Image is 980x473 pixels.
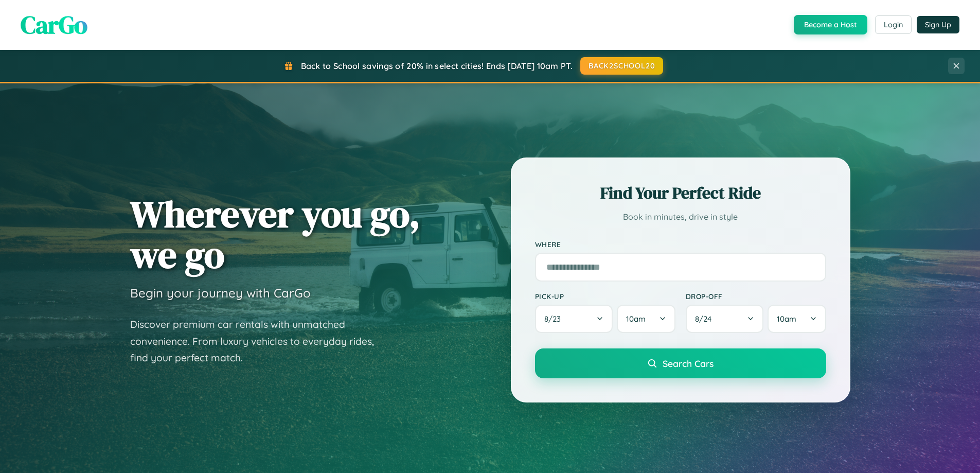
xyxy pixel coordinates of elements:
span: 10am [777,314,796,324]
span: 8 / 24 [695,314,717,324]
span: 8 / 23 [544,314,566,324]
button: 8/23 [535,305,613,333]
button: BACK2SCHOOL20 [580,57,663,75]
span: Back to School savings of 20% in select cities! Ends [DATE] 10am PT. [301,61,573,71]
h3: Begin your journey with CarGo [130,285,311,301]
h2: Find Your Perfect Ride [535,182,826,204]
p: Discover premium car rentals with unmatched convenience. From luxury vehicles to everyday rides, ... [130,316,387,366]
label: Where [535,240,826,249]
button: Login [875,15,912,34]
button: 8/24 [686,305,764,333]
h1: Wherever you go, we go [130,194,420,275]
button: Become a Host [794,15,867,34]
button: Search Cars [535,348,826,378]
span: CarGo [21,8,87,42]
span: Search Cars [663,358,714,369]
span: 10am [626,314,646,324]
button: 10am [617,305,675,333]
button: 10am [768,305,826,333]
label: Pick-up [535,292,675,301]
button: Sign Up [917,16,959,33]
label: Drop-off [686,292,826,301]
p: Book in minutes, drive in style [535,209,826,224]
